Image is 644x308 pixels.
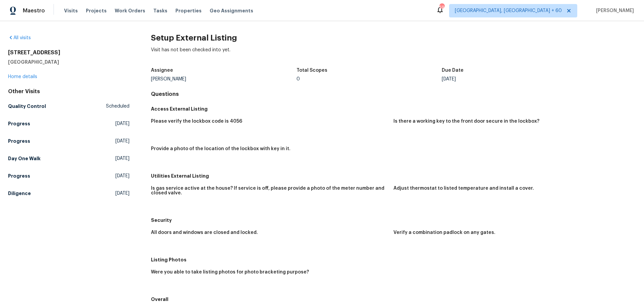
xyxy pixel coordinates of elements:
[593,7,634,14] span: [PERSON_NAME]
[151,173,636,179] h5: Utilities External Listing
[151,35,636,41] h2: Setup External Listing
[439,4,444,11] div: 592
[151,68,173,73] h5: Assignee
[115,155,129,162] span: [DATE]
[442,68,464,73] h5: Due Date
[106,103,129,110] span: Scheduled
[8,187,129,199] a: Diligence[DATE]
[151,146,290,151] h5: Provide a photo of the location of the lockbox with key in it.
[8,170,129,182] a: Progress[DATE]
[153,8,167,13] span: Tasks
[297,77,442,81] div: 0
[115,138,129,144] span: [DATE]
[393,119,539,124] h5: Is there a working key to the front door secure in the lockbox?
[8,118,129,130] a: Progress[DATE]
[8,88,129,95] div: Other Visits
[23,7,45,14] span: Maestro
[442,77,587,81] div: [DATE]
[8,36,31,40] a: All visits
[8,59,129,65] h5: [GEOGRAPHIC_DATA]
[393,186,534,191] h5: Adjust thermostat to listed temperature and install a cover.
[8,173,30,179] h5: Progress
[8,190,31,197] h5: Diligence
[151,106,636,112] h5: Access External Listing
[64,7,78,14] span: Visits
[151,91,636,98] h4: Questions
[115,120,129,127] span: [DATE]
[210,7,253,14] span: Geo Assignments
[86,7,107,14] span: Projects
[151,217,636,224] h5: Security
[393,230,495,235] h5: Verify a combination padlock on any gates.
[151,230,258,235] h5: All doors and windows are closed and locked.
[455,7,562,14] span: [GEOGRAPHIC_DATA], [GEOGRAPHIC_DATA] + 60
[151,256,636,263] h5: Listing Photos
[151,47,636,64] div: Visit has not been checked into yet.
[8,152,129,165] a: Day One Walk[DATE]
[115,7,145,14] span: Work Orders
[8,74,37,79] a: Home details
[115,190,129,197] span: [DATE]
[151,186,388,195] h5: Is gas service active at the house? If service is off, please provide a photo of the meter number...
[151,270,309,274] h5: Were you able to take listing photos for photo bracketing purpose?
[8,155,41,162] h5: Day One Walk
[151,77,297,81] div: [PERSON_NAME]
[8,120,30,127] h5: Progress
[151,119,242,124] h5: Please verify the lockbox code is 4056
[151,296,636,303] h5: Overall
[297,68,327,73] h5: Total Scopes
[8,138,30,144] h5: Progress
[175,7,202,14] span: Properties
[8,100,129,112] a: Quality ControlScheduled
[8,49,129,56] h2: [STREET_ADDRESS]
[115,173,129,179] span: [DATE]
[8,135,129,147] a: Progress[DATE]
[8,103,46,110] h5: Quality Control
